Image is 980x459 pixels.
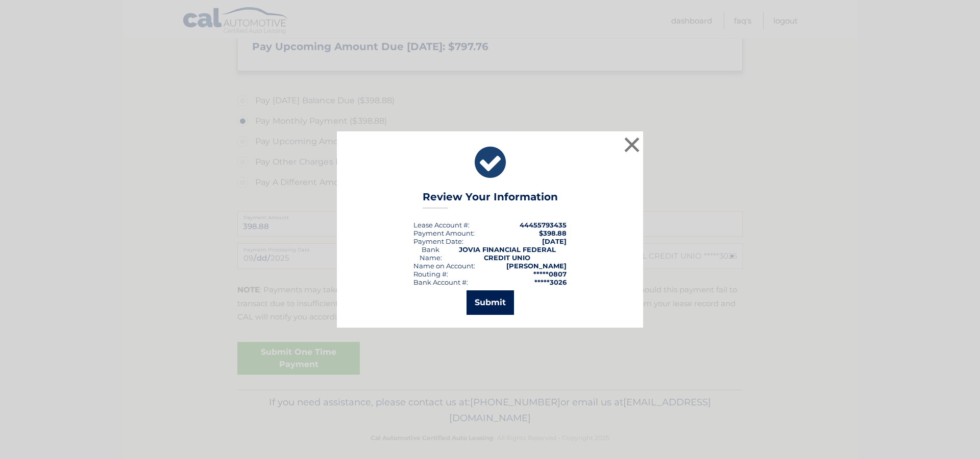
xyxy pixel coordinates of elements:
[413,229,475,237] div: Payment Amount:
[413,262,475,270] div: Name on Account:
[413,278,468,286] div: Bank Account #:
[542,237,567,245] span: [DATE]
[413,237,462,245] span: Payment Date
[539,229,567,237] span: $398.88
[520,221,567,229] strong: 44455793435
[413,237,463,245] div: :
[459,245,556,262] strong: JOVIA FINANCIAL FEDERAL CREDIT UNIO
[413,245,448,262] div: Bank Name:
[467,290,514,315] button: Submit
[413,270,448,278] div: Routing #:
[423,191,558,209] h3: Review Your Information
[506,262,567,270] strong: [PERSON_NAME]
[622,134,642,155] button: ×
[413,221,470,229] div: Lease Account #:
